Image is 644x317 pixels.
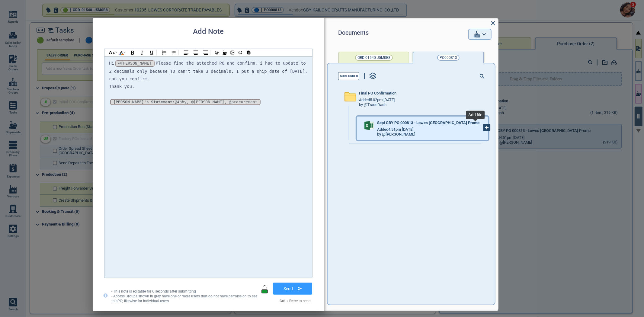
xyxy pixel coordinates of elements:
[377,127,414,132] span: Added 4:51pm [DATE]
[139,50,145,55] img: I
[111,289,196,293] span: - This note is editable for 6 seconds after submitting
[124,52,126,53] img: ad
[215,51,219,55] img: @
[149,50,154,55] img: U
[109,84,134,89] span: Thank you.
[109,51,115,54] img: hl
[239,51,242,54] img: emoji
[171,50,176,55] img: BL
[118,61,152,66] div: @[PERSON_NAME]
[162,50,167,55] img: NL
[357,55,390,61] span: ORD-01540-J5M0B8
[109,61,114,66] span: Hi
[193,27,224,36] h2: Add Note
[359,91,396,96] span: Final PO Confirmation
[338,29,369,39] span: Documents
[273,283,312,295] button: Send
[120,51,123,54] img: AIcon
[109,61,310,81] span: Please find the attached PO and confirm, i had to update to 2 decimals only because TD can't take...
[111,294,257,303] span: - Access Groups shown in grey have one or more users that do not have permission to see this PO ;...
[364,121,374,130] img: excel
[280,299,298,303] strong: Ctrl + Enter
[338,72,359,80] button: Sort Order
[223,50,227,55] img: /
[359,103,386,107] div: by @TradeDash
[230,50,235,55] img: img
[377,132,415,137] div: by @[PERSON_NAME]
[175,100,258,105] div: @Abby, @[PERSON_NAME], @procurement
[184,50,189,55] img: AL
[193,50,198,55] img: AC
[203,50,208,55] img: AR
[440,55,457,61] span: PO000813
[113,100,257,105] div: [PERSON_NAME]'s Statement:
[115,52,117,53] img: ad
[280,299,311,303] label: to send
[359,98,395,102] span: Added 5:02pm [DATE]
[130,50,135,55] img: B
[377,121,479,125] span: Sept GBY PO 000813 - Lowes [GEOGRAPHIC_DATA] Promo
